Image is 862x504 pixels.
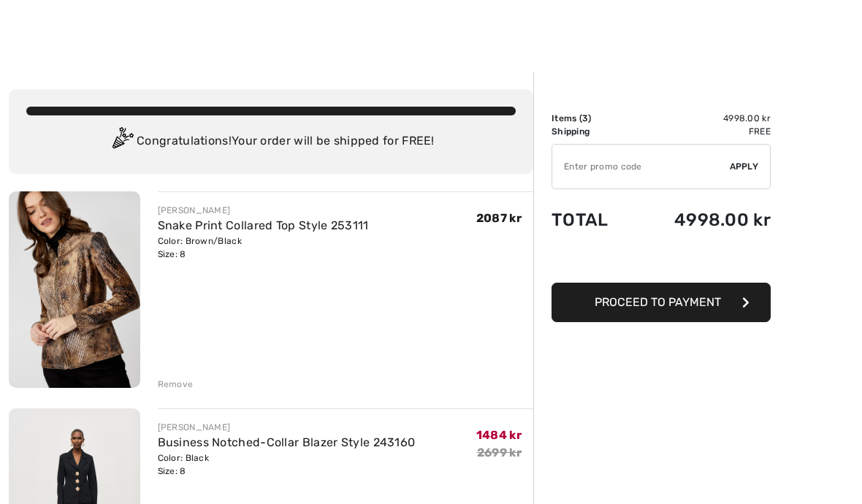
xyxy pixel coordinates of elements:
[476,211,522,225] span: 2087 kr
[552,245,771,278] iframe: PayPal
[9,191,140,388] img: Snake Print Collared Top Style 253111
[595,295,721,309] span: Proceed to Payment
[633,195,771,245] td: 4998.00 kr
[26,127,516,156] div: Congratulations! Your order will be shipped for FREE!
[158,451,416,478] div: Color: Black Size: 8
[730,160,759,173] span: Apply
[633,112,771,125] td: 4998.00 kr
[107,127,137,156] img: Congratulation2.svg
[582,113,588,123] span: 3
[552,283,771,322] button: Proceed to Payment
[552,145,730,188] input: Promo code
[552,195,633,245] td: Total
[158,435,416,449] a: Business Notched-Collar Blazer Style 243160
[158,204,369,217] div: [PERSON_NAME]
[633,125,771,138] td: Free
[158,234,369,261] div: Color: Brown/Black Size: 8
[158,421,416,434] div: [PERSON_NAME]
[552,112,633,125] td: Items ( )
[477,446,522,459] s: 2699 kr
[158,218,369,232] a: Snake Print Collared Top Style 253111
[476,428,522,442] span: 1484 kr
[552,125,633,138] td: Shipping
[158,378,194,391] div: Remove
